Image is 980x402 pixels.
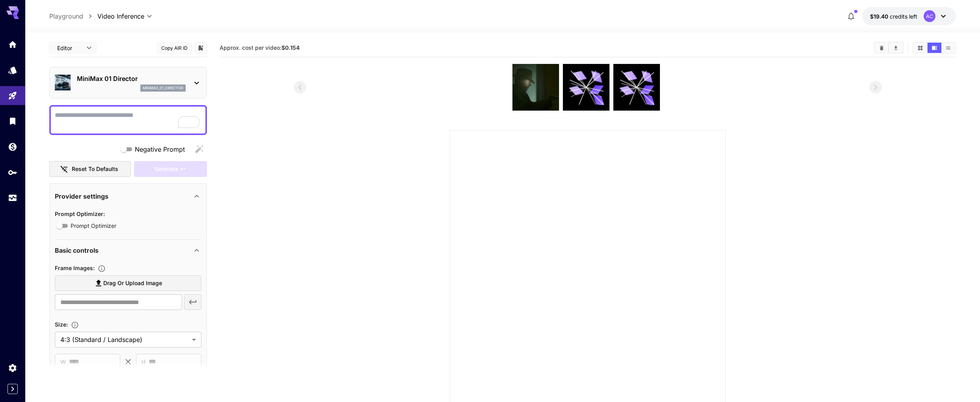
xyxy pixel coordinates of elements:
[157,42,192,54] button: Copy AIR ID
[49,11,83,21] a: Playground
[8,116,17,126] div: Library
[60,335,189,344] span: 4:3 (Standard / Landscape)
[913,42,956,54] div: Show videos in grid viewShow videos in video viewShow videos in list view
[95,265,109,272] button: Upload frame images.
[49,161,131,177] button: Reset to defaults
[8,167,17,177] div: API Keys
[7,384,18,394] button: Expand sidebar
[874,42,904,54] div: Clear videosDownload All
[77,74,186,83] p: MiniMax 01 Director
[890,13,917,20] span: credits left
[135,145,185,154] span: Negative Prompt
[55,241,201,260] div: Basic controls
[8,65,17,75] div: Models
[142,357,145,366] span: H
[870,12,917,21] div: $19.39715
[55,275,201,291] label: Drag or upload image
[103,278,162,288] span: Drag or upload image
[512,64,559,111] img: rXBuCuA+Bq0W9+jQEm+v8BkZu8SbTaf+4AAAAASUVORK5CYII=
[875,43,889,53] button: Clear videos
[220,44,300,51] span: Approx. cost per video:
[55,210,105,217] span: Prompt Optimizer :
[941,43,955,53] button: Show videos in list view
[8,39,17,49] div: Home
[55,192,108,201] p: Provider settings
[862,7,956,25] button: $19.39715AC
[55,321,68,328] span: Size :
[870,13,890,20] span: $19.40
[97,11,144,21] span: Video Inference
[143,85,183,91] p: minimax_01_director
[913,43,927,53] button: Show videos in grid view
[8,193,17,203] div: Usage
[924,10,935,22] div: AC
[928,43,941,53] button: Show videos in video view
[68,321,82,329] button: Adjust the dimensions of the generated image by specifying its width and height in pixels, or sel...
[57,44,82,52] span: Editor
[197,43,204,53] button: Add to library
[55,265,95,271] span: Frame Images :
[889,43,903,53] button: Download All
[55,71,201,95] div: MiniMax 01 Directorminimax_01_director
[281,44,300,51] b: $0.154
[60,357,66,366] span: W
[71,222,116,230] span: Prompt Optimizer
[8,91,17,101] div: Playground
[55,187,201,206] div: Provider settings
[49,11,97,21] nav: breadcrumb
[8,363,17,373] div: Settings
[55,246,99,255] p: Basic controls
[55,111,201,130] textarea: To enrich screen reader interactions, please activate Accessibility in Grammarly extension settings
[8,142,17,152] div: Wallet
